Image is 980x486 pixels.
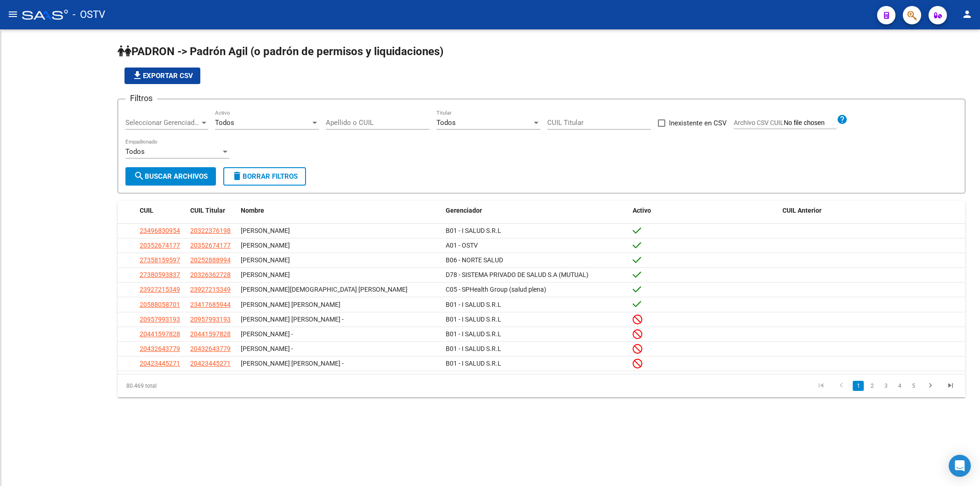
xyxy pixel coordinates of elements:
button: Exportar CSV [125,68,200,84]
span: [PERSON_NAME] - [241,345,293,352]
a: go to previous page [833,381,850,391]
span: Todos [436,119,456,127]
span: B01 - I SALUD S.R.L [446,330,501,338]
datatable-header-cell: CUIL Anterior [779,201,965,220]
span: [PERSON_NAME][DEMOGRAPHIC_DATA] [PERSON_NAME] [241,286,408,293]
span: 20322376198 [190,227,231,234]
a: 3 [880,381,891,391]
span: 20423445271 [140,360,180,367]
span: 20957993193 [140,316,180,323]
span: 20432643779 [190,345,231,352]
a: go to last page [942,381,959,391]
span: 23927215349 [190,286,231,293]
span: 23496830954 [140,227,180,234]
span: B01 - I SALUD S.R.L [446,360,501,367]
a: 5 [908,381,919,391]
span: Activo [633,207,651,214]
li: page 5 [906,378,920,394]
span: CUIL [140,207,153,214]
li: page 1 [851,378,865,394]
span: [PERSON_NAME] [PERSON_NAME] - [241,360,344,367]
span: 23927215349 [140,286,180,293]
span: 20588058701 [140,301,180,308]
span: [PERSON_NAME] [PERSON_NAME] [241,301,340,308]
span: C05 - SPHealth Group (salud plena) [446,286,546,293]
span: 20423445271 [190,360,231,367]
mat-icon: person [962,9,973,20]
span: B01 - I SALUD S.R.L [446,227,501,234]
span: Gerenciador [446,207,482,214]
datatable-header-cell: Activo [629,201,779,220]
span: Inexistente en CSV [669,118,727,129]
span: 20441597828 [190,330,231,338]
span: B01 - I SALUD S.R.L [446,316,501,323]
a: 1 [853,381,864,391]
span: B06 - NORTE SALUD [446,256,503,264]
span: Archivo CSV CUIL [734,119,784,126]
span: Todos [215,119,234,127]
span: 20441597828 [140,330,180,338]
span: Nombre [241,207,264,214]
button: Borrar Filtros [223,167,306,186]
span: PADRON -> Padrón Agil (o padrón de permisos y liquidaciones) [118,45,443,58]
span: Seleccionar Gerenciador [125,119,200,127]
a: 2 [867,381,878,391]
span: 27380593837 [140,271,180,278]
span: B01 - I SALUD S.R.L [446,301,501,308]
span: B01 - I SALUD S.R.L [446,345,501,352]
span: [PERSON_NAME] [241,242,290,249]
span: CUIL Titular [190,207,225,214]
mat-icon: help [837,114,848,125]
a: 4 [894,381,905,391]
span: Todos [125,147,145,156]
datatable-header-cell: Gerenciador [442,201,629,220]
h3: Filtros [125,92,157,105]
span: Borrar Filtros [232,172,298,181]
span: 20957993193 [190,316,231,323]
span: [PERSON_NAME] [241,271,290,278]
button: Buscar Archivos [125,167,216,186]
span: Exportar CSV [132,72,193,80]
span: - OSTV [73,5,105,25]
mat-icon: menu [7,9,18,20]
span: 20352674177 [190,242,231,249]
span: D78 - SISTEMA PRIVADO DE SALUD S.A (MUTUAL) [446,271,589,278]
a: go to first page [812,381,830,391]
span: 20432643779 [140,345,180,352]
span: CUIL Anterior [782,207,821,214]
span: [PERSON_NAME] [241,227,290,234]
span: A01 - OSTV [446,242,478,249]
span: [PERSON_NAME] - [241,330,293,338]
span: [PERSON_NAME] [241,256,290,264]
span: 23417685944 [190,301,231,308]
span: Buscar Archivos [134,172,208,181]
span: 20352674177 [140,242,180,249]
mat-icon: file_download [132,70,143,81]
datatable-header-cell: Nombre [237,201,442,220]
mat-icon: delete [232,170,243,181]
datatable-header-cell: CUIL [136,201,187,220]
div: Open Intercom Messenger [949,455,971,477]
li: page 2 [865,378,879,394]
span: [PERSON_NAME] [PERSON_NAME] - [241,316,344,323]
span: 27358159597 [140,256,180,264]
span: 20326362728 [190,271,231,278]
mat-icon: search [134,170,145,181]
datatable-header-cell: CUIL Titular [187,201,237,220]
div: 80.469 total [118,374,285,397]
span: 20252888994 [190,256,231,264]
a: go to next page [922,381,939,391]
li: page 4 [893,378,906,394]
input: Archivo CSV CUIL [784,119,837,127]
li: page 3 [879,378,893,394]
